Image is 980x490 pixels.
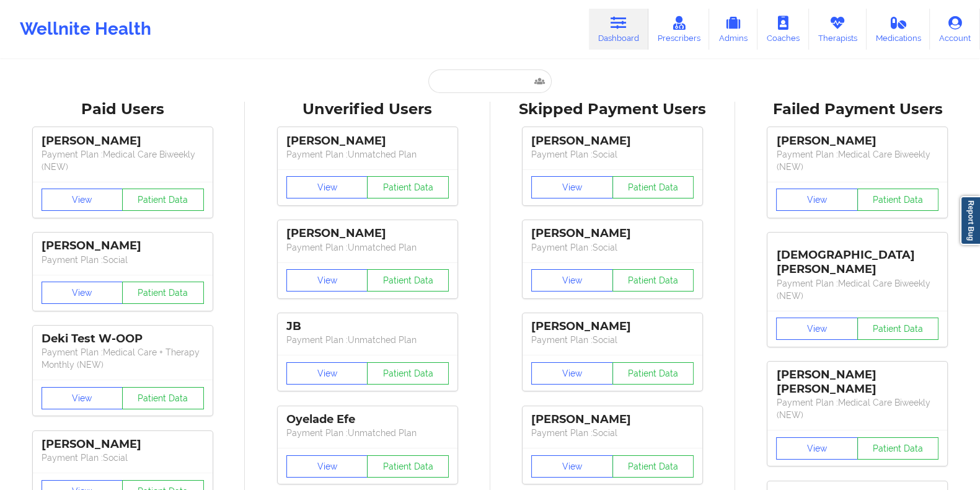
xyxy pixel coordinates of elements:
button: View [531,455,613,478]
button: Patient Data [612,455,694,478]
p: Payment Plan : Social [531,241,694,254]
button: Patient Data [367,362,449,385]
button: View [776,437,858,460]
a: Therapists [809,9,867,50]
button: Patient Data [612,362,694,385]
div: [PERSON_NAME] [531,134,694,148]
div: [PERSON_NAME] [PERSON_NAME] [776,368,938,396]
button: View [531,269,613,292]
a: Account [930,9,980,50]
a: Medications [867,9,930,50]
button: Patient Data [367,176,449,198]
p: Payment Plan : Social [531,427,694,439]
button: Patient Data [612,176,694,198]
div: Failed Payment Users [744,100,971,119]
a: Admins [709,9,757,50]
button: View [42,387,123,409]
div: [PERSON_NAME] [776,134,938,148]
div: Unverified Users [254,100,481,119]
div: [PERSON_NAME] [286,226,449,241]
div: JB [286,319,449,334]
div: [PERSON_NAME] [531,412,694,427]
p: Payment Plan : Medical Care Biweekly (NEW) [776,277,938,302]
div: Deki Test W-OOP [42,332,204,346]
a: Coaches [757,9,809,50]
p: Payment Plan : Social [531,148,694,161]
button: Patient Data [367,455,449,478]
button: View [531,362,613,385]
button: Patient Data [612,269,694,292]
p: Payment Plan : Unmatched Plan [286,427,449,439]
p: Payment Plan : Medical Care Biweekly (NEW) [776,148,938,173]
button: Patient Data [122,282,204,304]
button: View [531,176,613,198]
button: View [286,455,368,478]
button: View [286,362,368,385]
a: Prescribers [648,9,710,50]
div: [PERSON_NAME] [531,319,694,334]
a: Dashboard [589,9,648,50]
div: Skipped Payment Users [499,100,726,119]
p: Payment Plan : Social [42,254,204,266]
button: Patient Data [857,437,939,460]
button: View [286,269,368,292]
div: [PERSON_NAME] [42,437,204,452]
div: Paid Users [9,100,236,119]
p: Payment Plan : Medical Care Biweekly (NEW) [776,396,938,421]
div: [PERSON_NAME] [531,226,694,241]
button: View [42,282,123,304]
button: Patient Data [122,189,204,211]
div: Oyelade Efe [286,412,449,427]
p: Payment Plan : Medical Care + Therapy Monthly (NEW) [42,346,204,371]
a: Report Bug [960,196,980,245]
div: [PERSON_NAME] [42,134,204,148]
p: Payment Plan : Social [531,334,694,346]
button: View [42,189,123,211]
button: Patient Data [122,387,204,409]
button: Patient Data [857,318,939,340]
p: Payment Plan : Unmatched Plan [286,241,449,254]
button: View [776,318,858,340]
p: Payment Plan : Unmatched Plan [286,334,449,346]
button: View [286,176,368,198]
button: Patient Data [367,269,449,292]
p: Payment Plan : Social [42,452,204,464]
p: Payment Plan : Unmatched Plan [286,148,449,161]
div: [PERSON_NAME] [286,134,449,148]
p: Payment Plan : Medical Care Biweekly (NEW) [42,148,204,173]
button: Patient Data [857,189,939,211]
div: [PERSON_NAME] [42,239,204,253]
button: View [776,189,858,211]
div: [DEMOGRAPHIC_DATA][PERSON_NAME] [776,239,938,277]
